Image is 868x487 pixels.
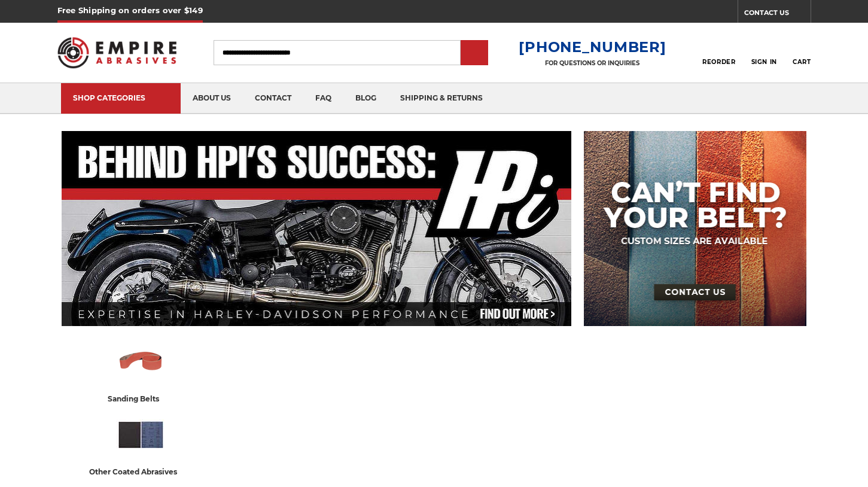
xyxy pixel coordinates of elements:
[744,6,811,23] a: CONTACT US
[793,39,811,66] a: Cart
[66,410,216,478] a: other coated abrasives
[303,83,343,114] a: faq
[73,93,169,102] div: SHOP CATEGORIES
[793,58,811,66] span: Cart
[62,131,571,326] img: Banner for an interview featuring Horsepower Inc who makes Harley performance upgrades featured o...
[61,83,181,114] a: SHOP CATEGORIES
[116,337,166,386] img: Sanding Belts
[66,337,216,405] a: sanding belts
[519,38,666,56] a: [PHONE_NUMBER]
[57,29,177,76] img: Empire Abrasives
[181,83,243,114] a: about us
[702,58,735,66] span: Reorder
[108,392,175,405] div: sanding belts
[584,131,806,326] img: promo banner for custom belts.
[243,83,303,114] a: contact
[702,39,735,65] a: Reorder
[89,465,193,478] div: other coated abrasives
[519,59,666,67] p: FOR QUESTIONS OR INQUIRIES
[388,83,495,114] a: shipping & returns
[462,41,486,65] input: Submit
[343,83,388,114] a: blog
[751,58,777,66] span: Sign In
[116,410,166,459] img: Other Coated Abrasives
